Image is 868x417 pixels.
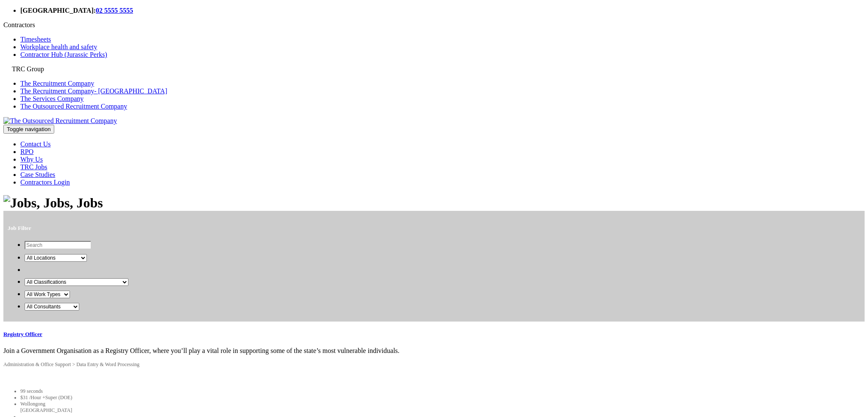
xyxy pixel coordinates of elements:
[20,36,51,43] a: Timesheets
[96,7,133,14] a: 02 5555 5555
[3,331,42,337] a: Registry Officer
[20,179,70,186] a: Contractors Login
[20,163,47,171] a: TRC Jobs
[20,140,51,148] a: Contact Us
[3,36,167,59] ul: Contractors
[3,80,167,110] ul: TRC Group
[20,388,865,395] li: 99 seconds
[3,195,103,211] img: Jobs, Jobs, Jobs
[3,125,54,134] button: Toggle navigation
[12,65,44,73] a: TRC Group
[20,171,55,178] a: Case Studies
[8,225,860,232] h5: Job Filter
[3,361,865,368] p: Administration & Office Support > Data Entry & Word Processing
[3,347,865,355] p: Join a Government Organisation as a Registry Officer, where you’ll play a vital role in supportin...
[20,51,107,58] a: Contractor Hub (Jurassic Perks)
[20,87,167,95] a: The Recruitment Company- [GEOGRAPHIC_DATA]
[25,241,91,249] input: Search
[20,395,865,401] li: $31 /Hour +Super (DOE)
[7,126,51,132] span: Toggle navigation
[20,148,33,155] a: RPO
[3,21,35,28] a: Contractors
[20,156,43,163] a: Why Us
[3,117,117,125] img: The Outsourced Recruitment Company
[20,103,127,110] a: The Outsourced Recruitment Company
[20,80,94,87] a: The Recruitment Company
[20,7,865,14] li: [GEOGRAPHIC_DATA]:
[20,95,83,102] a: The Services Company
[20,401,865,414] li: Wollongong [GEOGRAPHIC_DATA]
[20,43,97,50] a: Workplace health and safety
